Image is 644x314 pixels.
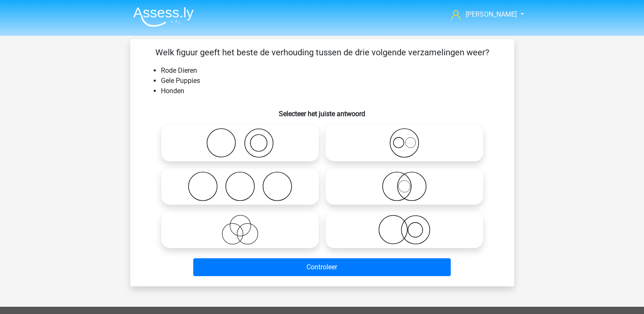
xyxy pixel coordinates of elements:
li: Honden [161,86,501,96]
img: Assessly [133,7,194,27]
button: Controleer [193,258,451,276]
h6: Selecteer het juiste antwoord [144,103,501,118]
span: [PERSON_NAME] [466,10,517,18]
p: Welk figuur geeft het beste de verhouding tussen de drie volgende verzamelingen weer? [144,46,501,59]
li: Gele Puppies [161,76,501,86]
li: Rode Dieren [161,66,501,76]
a: [PERSON_NAME] [448,9,518,20]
